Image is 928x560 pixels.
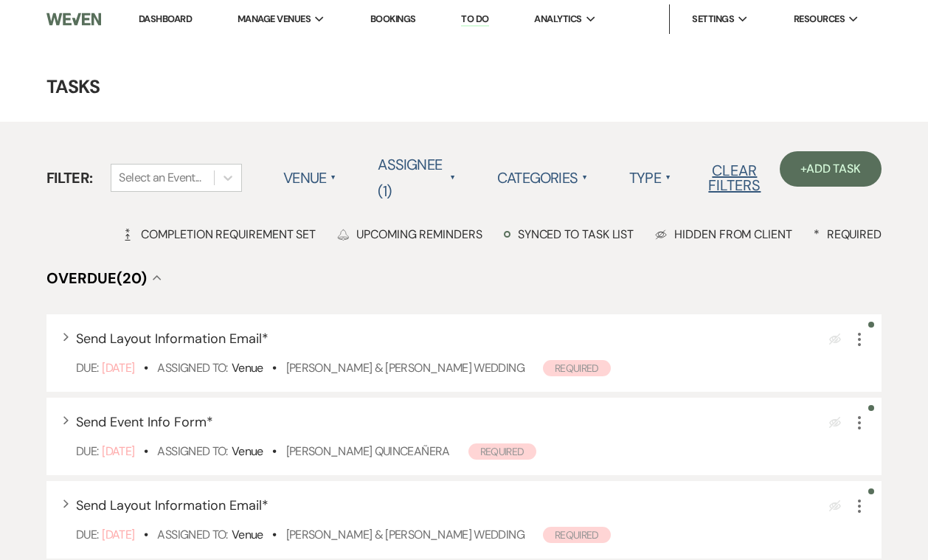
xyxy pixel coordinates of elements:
[450,172,456,184] span: ▲
[814,227,882,242] div: Required
[122,227,316,242] div: Completion Requirement Set
[232,527,263,542] span: Venue
[286,443,450,459] a: [PERSON_NAME] Quinceañera
[76,499,269,512] button: Send Layout Information Email*
[102,527,134,542] span: [DATE]
[119,169,200,187] div: Select an Event...
[157,443,227,459] span: Assigned To:
[232,360,263,376] span: Venue
[272,527,276,542] b: •
[272,360,276,376] b: •
[46,4,101,35] img: Weven Logo
[378,151,456,204] label: Assignee (1)
[102,360,134,376] span: [DATE]
[543,360,611,376] span: Required
[690,163,780,193] button: Clear Filters
[794,12,845,27] span: Resources
[504,227,634,242] div: Synced to task list
[665,172,671,184] span: ▲
[46,167,93,189] span: Filter:
[582,172,588,184] span: ▲
[76,360,98,376] span: Due:
[46,271,162,286] button: Overdue(20)
[692,12,734,27] span: Settings
[286,527,524,542] a: [PERSON_NAME] & [PERSON_NAME] Wedding
[534,12,581,27] span: Analytics
[76,332,269,345] button: Send Layout Information Email*
[232,443,263,459] span: Venue
[76,497,269,514] span: Send Layout Information Email *
[76,527,98,542] span: Due:
[76,415,213,429] button: Send Event Info Form*
[102,443,134,459] span: [DATE]
[139,13,192,25] a: Dashboard
[655,227,792,242] div: Hidden from Client
[76,413,213,431] span: Send Event Info Form *
[468,443,536,460] span: Required
[780,151,882,187] a: +Add Task
[330,172,336,184] span: ▲
[286,360,524,376] a: [PERSON_NAME] & [PERSON_NAME] Wedding
[543,527,611,543] span: Required
[461,13,488,27] a: To Do
[238,12,311,27] span: Manage Venues
[629,165,671,191] label: Type
[144,443,148,459] b: •
[157,527,227,542] span: Assigned To:
[76,330,269,348] span: Send Layout Information Email *
[144,360,148,376] b: •
[806,161,861,176] span: Add Task
[272,443,276,459] b: •
[76,443,98,459] span: Due:
[283,165,336,191] label: Venue
[337,227,482,242] div: Upcoming Reminders
[46,269,147,288] span: Overdue (20)
[370,13,416,25] a: Bookings
[144,527,148,542] b: •
[157,360,227,376] span: Assigned To:
[497,165,588,191] label: Categories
